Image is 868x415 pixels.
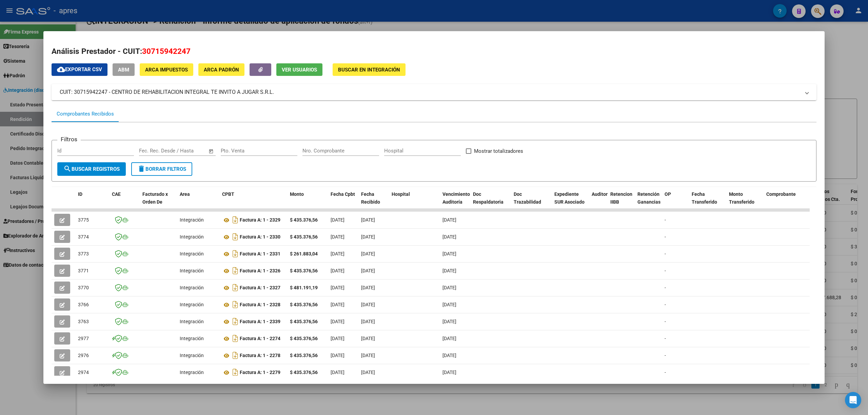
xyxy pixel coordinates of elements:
strong: $ 435.376,56 [290,234,318,240]
strong: $ 435.376,56 [290,336,318,341]
datatable-header-cell: Expediente SUR Asociado [552,187,589,217]
i: Descargar documento [231,333,240,344]
span: [DATE] [361,234,375,240]
strong: Factura A: 1 - 2326 [240,268,280,274]
datatable-header-cell: Fecha Transferido [689,187,726,217]
span: Integración [180,251,204,256]
strong: Factura A: 1 - 2330 [240,234,280,240]
strong: $ 435.376,56 [290,217,318,223]
datatable-header-cell: Doc Respaldatoria [470,187,511,217]
span: Hospital [392,191,410,197]
span: Fecha Cpbt [331,191,355,197]
span: [DATE] [331,302,344,307]
span: Integración [180,302,204,307]
datatable-header-cell: Fecha Recibido [358,187,389,217]
button: Ver Usuarios [276,63,322,76]
strong: Factura A: 1 - 2327 [240,285,280,291]
span: - [665,217,666,223]
span: CPBT [222,191,234,197]
i: Descargar documento [231,316,240,327]
span: [DATE] [442,234,456,240]
button: ARCA Padrón [198,63,244,76]
span: - [665,302,666,307]
span: [DATE] [442,370,456,375]
span: ID [78,191,82,197]
span: 2976 [78,353,89,358]
button: ARCA Impuestos [140,63,193,76]
span: Retención Ganancias [637,191,660,205]
span: 3770 [78,285,89,290]
span: Vencimiento Auditoría [442,191,470,205]
span: Doc Respaldatoria [473,191,504,205]
span: ABM [118,67,129,73]
span: Retencion IIBB [610,191,632,205]
datatable-header-cell: CAE [109,187,140,217]
datatable-header-cell: Retencion IIBB [608,187,635,217]
span: [DATE] [442,353,456,358]
span: Auditoria [592,191,612,197]
span: - [665,285,666,290]
span: 3766 [78,302,89,307]
input: End date [167,148,200,154]
span: Integración [180,353,204,358]
span: OP [665,191,671,197]
span: [DATE] [361,251,375,256]
datatable-header-cell: OP [662,187,689,217]
span: 30715942247 [142,47,191,56]
datatable-header-cell: Auditoria [589,187,608,217]
span: Facturado x Orden De [142,191,168,205]
span: Doc Trazabilidad [514,191,541,205]
span: [DATE] [361,319,375,324]
span: Integración [180,370,204,375]
span: [DATE] [442,217,456,223]
button: ABM [113,63,135,76]
span: 3774 [78,234,89,240]
span: - [665,268,666,273]
i: Descargar documento [231,265,240,276]
span: ARCA Padrón [204,67,239,73]
datatable-header-cell: Monto Transferido [726,187,764,217]
span: [DATE] [361,268,375,273]
button: Open calendar [208,147,215,155]
datatable-header-cell: Comprobante [764,187,825,217]
span: [DATE] [442,285,456,290]
strong: $ 481.191,19 [290,285,318,290]
i: Descargar documento [231,299,240,310]
span: 3763 [78,319,89,324]
span: Monto [290,191,304,197]
span: [DATE] [361,285,375,290]
mat-icon: delete [137,165,145,173]
span: Integración [180,234,204,240]
datatable-header-cell: Retención Ganancias [635,187,662,217]
span: ARCA Impuestos [145,67,188,73]
span: 3773 [78,251,89,256]
div: Open Intercom Messenger [845,392,861,408]
datatable-header-cell: Area [177,187,219,217]
span: Comprobante [766,191,796,197]
span: [DATE] [331,217,344,223]
strong: Factura A: 1 - 2339 [240,319,280,325]
span: 3771 [78,268,89,273]
span: [DATE] [331,251,344,256]
span: [DATE] [361,336,375,341]
button: Buscar Registros [57,162,126,176]
span: - [665,234,666,240]
i: Descargar documento [231,231,240,242]
span: - [665,370,666,375]
datatable-header-cell: Fecha Cpbt [328,187,358,217]
span: 3775 [78,217,89,223]
span: Fecha Recibido [361,191,380,205]
span: [DATE] [331,285,344,290]
span: Buscar en Integración [338,67,400,73]
i: Descargar documento [231,248,240,259]
datatable-header-cell: ID [75,187,109,217]
span: [DATE] [361,353,375,358]
mat-icon: cloud_download [57,65,65,74]
strong: $ 435.376,56 [290,268,318,273]
span: Integración [180,319,204,324]
strong: Factura A: 1 - 2279 [240,370,280,375]
span: [DATE] [331,370,344,375]
span: [DATE] [331,319,344,324]
mat-expansion-panel-header: CUIT: 30715942247 - CENTRO DE REHABILITACION INTEGRAL TE INVITO A JUGAR S.R.L. [52,84,816,100]
span: Integración [180,336,204,341]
